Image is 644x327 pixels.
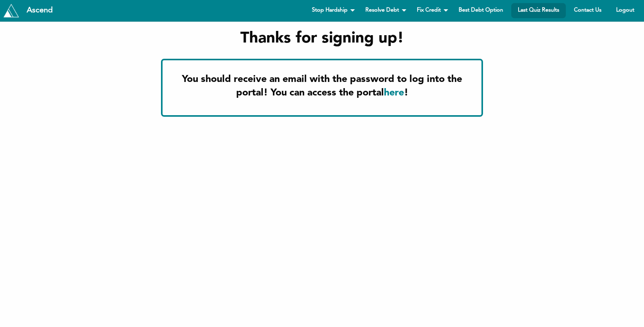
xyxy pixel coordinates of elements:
a: Fix Credit [410,3,450,18]
a: Best Debt Option [452,3,510,18]
h1: You should receive an email with the password to log into the portal! You can access the portal ! [94,51,389,78]
a: Stop Hardship [305,3,357,18]
div: Ascend [21,7,59,14]
h1: Thanks for signing up! [93,6,390,28]
a: Last Quiz Results [511,3,566,18]
img: Tryascend.com [3,4,19,17]
a: here [303,66,324,76]
a: Contact Us [567,3,608,18]
a: Resolve Debt [359,3,409,18]
a: Logout [610,3,641,18]
a: Tryascend.com Ascend [2,2,61,19]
